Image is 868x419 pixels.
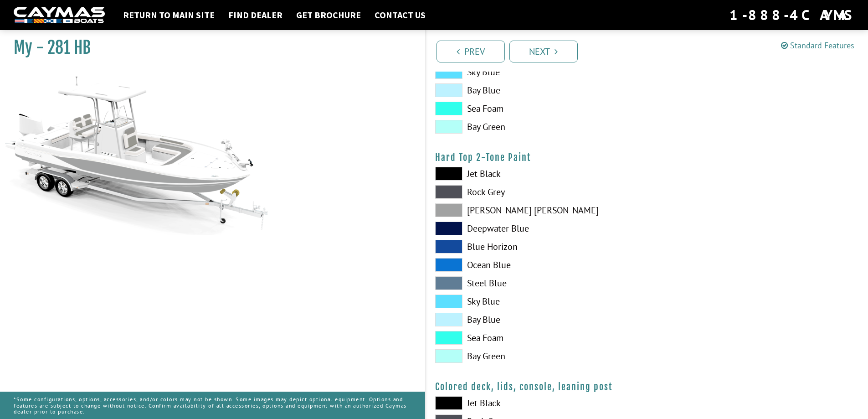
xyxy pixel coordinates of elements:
[435,65,638,79] label: Sky Blue
[370,9,430,21] a: Contact Us
[509,41,578,62] a: Next
[435,396,638,410] label: Jet Black
[435,381,859,393] h4: Colored deck, lids, console, leaning post
[435,295,638,308] label: Sky Blue
[118,9,219,21] a: Return to main site
[14,392,411,419] p: *Some configurations, options, accessories, and/or colors may not be shown. Some images may depic...
[437,41,505,62] a: Prev
[729,5,854,25] div: 1-888-4CAYMAS
[435,185,638,199] label: Rock Grey
[435,276,638,290] label: Steel Blue
[435,167,638,181] label: Jet Black
[435,331,638,345] label: Sea Foam
[14,7,105,24] img: white-logo-c9c8dbefe5ff5ceceb0f0178aa75bf4bb51f6bca0971e226c86eb53dfe498488.png
[435,120,638,134] label: Bay Green
[435,102,638,115] label: Sea Foam
[435,222,638,235] label: Deepwater Blue
[435,152,859,163] h4: Hard Top 2-Tone Paint
[435,313,638,326] label: Bay Blue
[435,240,638,253] label: Blue Horizon
[435,349,638,363] label: Bay Green
[435,258,638,272] label: Ocean Blue
[781,40,854,51] a: Standard Features
[224,9,287,21] a: Find Dealer
[435,83,638,97] label: Bay Blue
[292,9,365,21] a: Get Brochure
[435,203,638,217] label: [PERSON_NAME] [PERSON_NAME]
[14,37,402,58] h1: My - 281 HB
